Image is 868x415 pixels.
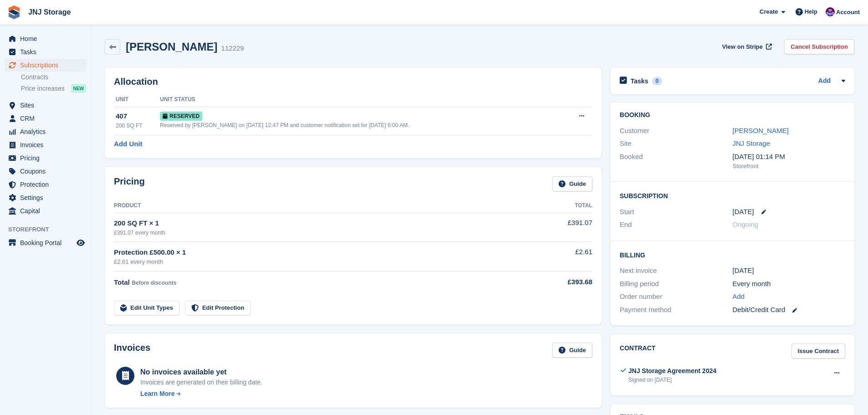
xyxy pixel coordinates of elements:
td: £391.07 [519,213,592,241]
h2: Booking [620,112,845,119]
div: 200 SQ FT × 1 [114,218,519,229]
td: £2.61 [519,242,592,272]
div: Billing period [620,279,732,289]
span: Price increases [21,84,65,93]
a: [PERSON_NAME] [733,127,789,134]
a: Add Unit [114,139,142,149]
a: menu [5,138,86,151]
a: JNJ Storage [25,5,74,20]
span: View on Stripe [722,42,763,51]
a: menu [5,152,86,164]
div: End [620,220,732,230]
h2: Invoices [114,343,150,358]
h2: Subscription [620,191,845,200]
div: £391.07 every month [114,229,519,237]
span: Home [20,32,75,45]
a: menu [5,125,86,138]
a: JNJ Storage [733,139,770,147]
span: Booking Portal [20,236,75,249]
img: Jonathan Scrase [826,7,835,16]
div: Debit/Credit Card [733,305,845,315]
th: Product [114,199,519,213]
a: menu [5,46,86,58]
h2: Contract [620,343,656,359]
span: Before discounts [132,280,176,286]
a: Cancel Subscription [784,39,854,54]
h2: Allocation [114,77,592,87]
div: JNJ Storage Agreement 2024 [628,366,716,376]
span: Pricing [20,152,75,164]
a: Edit Protection [185,301,251,316]
span: Total [114,278,130,286]
th: Total [519,199,592,213]
a: menu [5,99,86,112]
div: Payment method [620,305,732,315]
div: Signed on [DATE] [628,376,716,384]
a: Issue Contract [791,343,845,359]
th: Unit Status [160,92,562,107]
th: Unit [114,92,160,107]
a: menu [5,59,86,72]
div: Next invoice [620,266,732,276]
div: Order number [620,292,732,302]
div: £2.61 every month [114,257,519,266]
img: stora-icon-8386f47178a22dfd0bd8f6a31ec36ba5ce8667c1dd55bd0f319d3a0aa187defe.svg [7,5,21,19]
span: Capital [20,205,75,217]
div: 200 SQ FT [116,122,160,130]
span: Analytics [20,125,75,138]
div: Learn More [140,389,175,399]
span: Subscriptions [20,59,75,72]
div: Site [620,138,732,149]
span: Help [805,7,817,16]
div: Invoices are generated on their billing date. [140,378,262,387]
a: menu [5,205,86,217]
div: Booked [620,152,732,171]
span: Invoices [20,138,75,151]
div: 407 [116,111,160,122]
div: Storefront [733,162,845,171]
div: NEW [71,84,86,93]
div: £393.68 [519,277,592,287]
span: Ongoing [733,220,759,228]
span: Account [836,8,860,17]
a: menu [5,165,86,178]
h2: Tasks [631,77,648,85]
h2: Pricing [114,176,145,191]
span: Coupons [20,165,75,178]
span: Reserved [160,112,202,121]
a: menu [5,32,86,45]
time: 2025-10-13 00:00:00 UTC [733,207,754,217]
div: Start [620,207,732,217]
div: Every month [733,279,845,289]
span: CRM [20,112,75,125]
a: Guide [552,176,592,191]
span: Storefront [8,225,91,234]
div: Customer [620,126,732,136]
div: Reserved by [PERSON_NAME] on [DATE] 12:47 PM and customer notification set for [DATE] 6:00 AM. [160,121,562,129]
div: No invoices available yet [140,367,262,378]
a: Contracts [21,73,86,82]
h2: [PERSON_NAME] [126,41,217,53]
a: Edit Unit Types [114,301,180,316]
a: Preview store [75,237,86,248]
a: menu [5,191,86,204]
div: 112229 [221,43,244,54]
a: menu [5,236,86,249]
span: Protection [20,178,75,191]
a: Add [818,76,831,87]
span: Settings [20,191,75,204]
a: Learn More [140,389,262,399]
div: Protection £500.00 × 1 [114,247,519,258]
a: menu [5,112,86,125]
a: Price increases NEW [21,83,86,93]
a: Add [733,292,745,302]
a: menu [5,178,86,191]
h2: Billing [620,250,845,259]
a: View on Stripe [719,39,774,54]
div: 0 [652,77,663,85]
span: Create [760,7,778,16]
span: Sites [20,99,75,112]
a: Guide [552,343,592,358]
div: [DATE] [733,266,845,276]
span: Tasks [20,46,75,58]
